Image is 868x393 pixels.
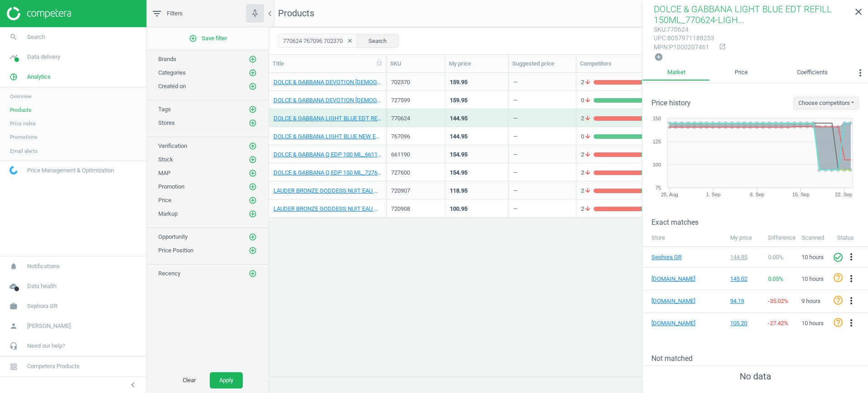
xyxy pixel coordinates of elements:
[10,147,38,155] span: Email alerts
[390,60,441,68] div: SKU
[846,295,857,306] i: more_vert
[158,106,171,113] span: Tags
[122,379,144,391] button: chevron_left
[726,229,764,246] th: My price
[249,196,257,204] i: add_circle_outline
[248,182,257,191] button: add_circle_outline
[581,96,594,104] span: 0
[5,68,22,85] i: pie_chart_outlined
[450,96,467,104] div: 159.95
[248,209,257,218] button: add_circle_outline
[7,7,71,20] img: ajHJNr6hYgQAAAAASUVORK5CYII=
[5,317,22,335] i: person
[27,33,45,41] span: Search
[513,96,518,108] div: —
[642,65,710,80] a: Market
[835,192,852,197] tspan: 22. Sep
[513,169,518,180] div: —
[584,78,591,86] i: arrow_downward
[27,282,57,290] span: Data health
[581,151,594,159] span: 2
[750,192,764,197] tspan: 8. Sep
[158,142,187,149] span: Verification
[248,196,257,205] button: add_circle_outline
[10,106,31,114] span: Products
[249,119,257,127] i: add_circle_outline
[5,337,22,355] i: headset_mic
[513,114,518,126] div: —
[248,118,257,128] button: add_circle_outline
[654,25,714,34] div: : 770624
[274,114,382,123] a: DOLCE & GABBANA LIGHT BLUE EDT REFILL 150ML_770624-LIGHT BLUE EDT REFILL 150ML
[768,320,788,327] span: -27.42 %
[802,254,824,260] span: 10 hours
[581,133,594,141] span: 0
[248,142,257,151] button: add_circle_outline
[584,151,591,159] i: arrow_downward
[27,166,114,175] span: Price Management & Optimization
[189,34,197,43] i: add_circle_outline
[278,8,314,19] span: Products
[264,8,275,19] i: chevron_left
[651,319,697,327] a: [DOMAIN_NAME]
[249,69,257,77] i: add_circle_outline
[654,43,668,51] span: mpn
[173,372,205,388] button: Clear
[846,251,857,262] i: more_vert
[391,205,440,213] div: 720908
[274,169,382,177] a: DOLCE & GABBANA Q EDP 150 ML_727600-150 ML
[347,38,353,44] i: clear
[391,114,440,123] div: 770624
[27,362,80,370] span: Competera Products
[274,205,382,213] a: LAUDER BRONZE GODDESS NUIT EAU DE PARFUM 50ML_720908-50ml
[449,60,505,68] div: My price
[158,69,186,76] span: Categories
[249,156,257,164] i: add_circle_outline
[580,60,681,68] div: Competitors
[27,53,60,61] span: Data delivery
[513,205,518,216] div: —
[10,133,38,141] span: Promotions
[249,105,257,114] i: add_circle_outline
[249,270,257,278] i: add_circle_outline
[249,183,257,191] i: add_circle_outline
[651,218,868,227] h3: Exact matches
[642,366,868,388] td: No data
[248,68,257,77] button: add_circle_outline
[27,73,51,81] span: Analytics
[269,73,868,367] div: grid
[654,52,663,62] i: add_circle
[248,55,257,64] button: add_circle_outline
[343,35,357,47] button: clear
[846,273,857,285] button: more_vert
[249,210,257,218] i: add_circle_outline
[846,317,857,329] button: more_vert
[581,78,594,86] span: 2
[642,229,726,246] th: Store
[27,342,65,350] span: Need our help?
[210,372,243,388] button: Apply
[249,142,257,150] i: add_circle_outline
[654,26,665,33] span: sku
[278,34,357,47] input: SKU/Title search
[661,192,678,197] tspan: 25. Aug
[450,187,467,195] div: 118.95
[802,298,821,304] span: 9 hours
[249,169,257,177] i: add_circle_outline
[581,169,594,177] span: 2
[127,379,138,390] i: chevron_left
[249,55,257,63] i: add_circle_outline
[249,246,257,255] i: add_circle_outline
[27,262,60,270] span: Notifications
[651,99,691,107] h3: Price history
[273,60,382,68] div: Title
[853,6,864,17] i: close
[274,187,382,195] a: LAUDER BRONZE GODDESS NUIT EAU DE PARFUM 100ML_720907-100ml
[249,82,257,90] i: add_circle_outline
[653,162,661,167] text: 100
[581,205,594,213] span: 2
[158,119,175,126] span: Stores
[853,65,868,83] button: more_vert
[584,133,591,141] i: arrow_downward
[654,34,714,43] div: : 8057971188253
